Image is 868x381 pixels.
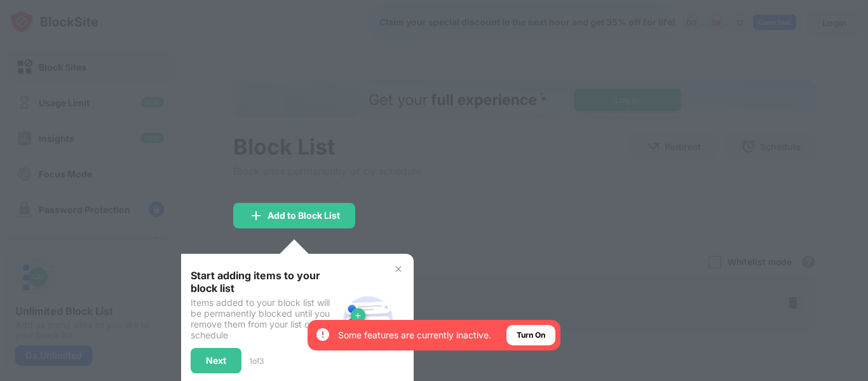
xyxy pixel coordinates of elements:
[268,211,340,221] div: Add to Block List
[206,356,226,366] div: Next
[517,329,545,342] div: Turn On
[191,269,337,294] div: Start adding items to your block list
[338,329,491,342] div: Some features are currently inactive.
[393,264,403,274] img: x-button.svg
[337,291,398,352] img: block-site.svg
[315,327,330,342] img: error-circle-white.svg
[249,356,264,366] div: 1 of 3
[191,297,337,340] div: Items added to your block list will be permanently blocked until you remove them from your list o...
